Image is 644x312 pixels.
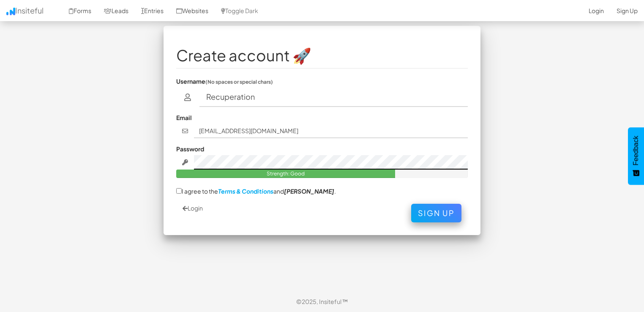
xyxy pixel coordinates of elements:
[176,188,182,194] input: I agree to theTerms & Conditionsand[PERSON_NAME].
[205,79,273,85] small: (No spaces or special chars)
[284,187,334,195] a: [PERSON_NAME]
[183,204,203,212] a: Login
[218,187,273,195] a: Terms & Conditions
[176,77,273,85] label: Username
[176,113,192,122] label: Email
[628,127,644,185] button: Feedback - Show survey
[176,186,336,195] label: I agree to the and .
[176,47,468,64] h1: Create account 🚀
[176,170,395,178] div: Strength: Good
[632,136,640,165] span: Feedback
[411,204,461,222] button: Sign Up
[194,124,468,138] input: john@doe.com
[199,88,468,107] input: username
[176,145,204,153] label: Password
[6,8,15,15] img: icon.png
